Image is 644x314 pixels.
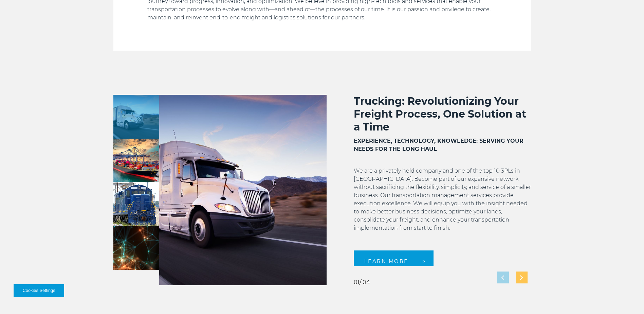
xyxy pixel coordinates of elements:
[516,272,528,283] div: Next slide
[14,284,64,297] button: Cookies Settings
[354,280,370,285] div: / 04
[113,182,159,226] img: Improving Rail Logistics
[354,95,531,134] h2: Trucking: Revolutionizing Your Freight Process, One Solution at a Time
[113,226,159,270] img: Innovative Freight Logistics with Advanced Technology Solutions
[113,139,159,182] img: Ocean and Air Commercial Management
[520,275,523,280] img: next slide
[364,259,408,264] span: LEARN MORE
[354,137,531,153] h3: EXPERIENCE, TECHNOLOGY, KNOWLEDGE: SERVING YOUR NEEDS FOR THE LONG HAUL
[354,167,531,240] p: We are a privately held company and one of the top 10 3PLs in [GEOGRAPHIC_DATA]. Become part of o...
[354,250,434,272] a: LEARN MORE arrow arrow
[159,95,327,285] img: Transportation management services
[354,279,360,285] span: 01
